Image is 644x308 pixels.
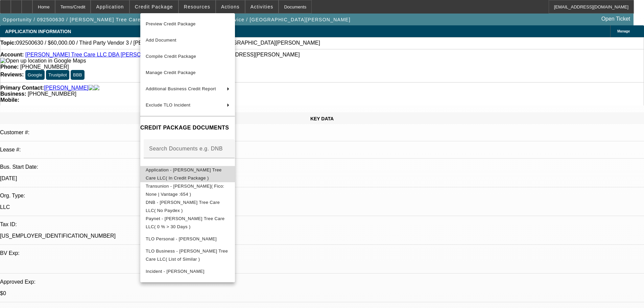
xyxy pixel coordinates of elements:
[146,102,190,108] span: Exclude TLO Incident
[146,86,216,91] span: Additional Business Credit Report
[149,146,223,151] mat-label: Search Documents e.g. DNB
[140,215,235,231] button: Paynet - Harrison Tree Care LLC( 0 % > 30 Days )
[146,70,196,75] span: Manage Credit Package
[146,236,217,241] span: TLO Personal - [PERSON_NAME]
[146,184,224,197] span: Transunion - [PERSON_NAME]( Fico: None | Vantage :654 )
[140,263,235,280] button: Incident - Harrison, Cody
[146,54,196,59] span: Compile Credit Package
[146,167,222,181] span: Application - [PERSON_NAME] Tree Care LLC( In Credit Package )
[140,198,235,215] button: DNB - Harrison Tree Care LLC( No Paydex )
[140,231,235,247] button: TLO Personal - Harrison, Cody
[146,200,220,213] span: DNB - [PERSON_NAME] Tree Care LLC( No Paydex )
[146,38,176,43] span: Add Document
[146,21,196,26] span: Preview Credit Package
[140,247,235,263] button: TLO Business - Harrison Tree Care LLC( List of Similar )
[140,166,235,182] button: Application - Harrison Tree Care LLC( In Credit Package )
[140,124,235,132] h4: CREDIT PACKAGE DOCUMENTS
[146,216,224,229] span: Paynet - [PERSON_NAME] Tree Care LLC( 0 % > 30 Days )
[146,248,228,262] span: TLO Business - [PERSON_NAME] Tree Care LLC( List of Similar )
[146,269,205,274] span: Incident - [PERSON_NAME]
[140,182,235,198] button: Transunion - Harrison, Cody( Fico: None | Vantage :654 )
